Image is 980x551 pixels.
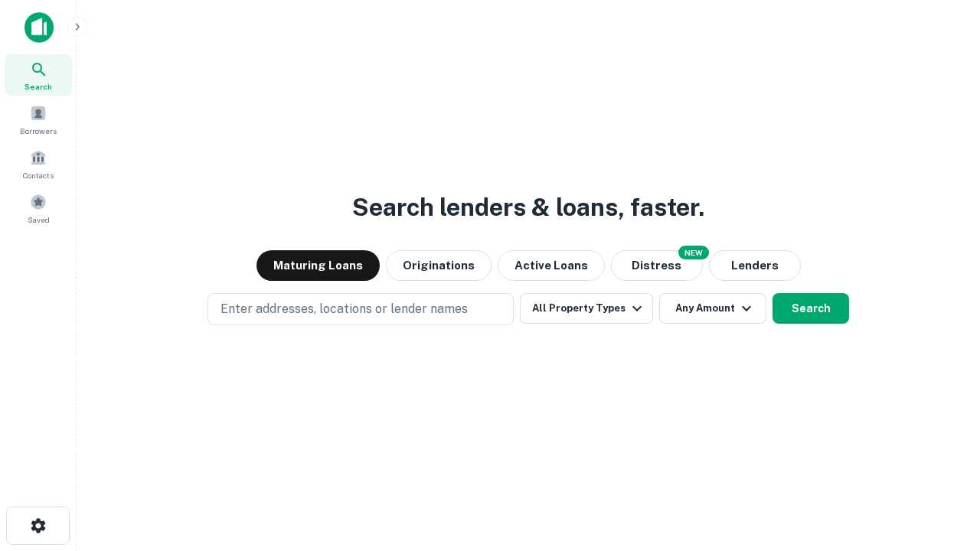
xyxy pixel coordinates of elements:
[386,250,492,281] button: Originations
[611,250,703,281] button: Search distressed loans with lien and other non-mortgage details.
[773,293,849,324] button: Search
[903,429,980,502] iframe: Chat Widget
[24,12,54,43] img: capitalize-icon.png
[5,143,72,184] a: Contacts
[24,80,52,93] span: Search
[5,99,72,140] a: Borrowers
[520,293,653,324] button: All Property Types
[5,187,72,229] a: Saved
[678,246,709,259] div: NEW
[20,125,57,137] span: Borrowers
[709,250,801,281] button: Lenders
[352,189,704,226] h3: Search lenders & loans, faster.
[28,214,50,226] span: Saved
[659,293,766,324] button: Any Amount
[5,54,72,96] a: Search
[498,250,605,281] button: Active Loans
[207,293,514,325] button: Enter addresses, locations or lender names
[23,169,54,181] span: Contacts
[256,250,380,281] button: Maturing Loans
[220,300,468,318] p: Enter addresses, locations or lender names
